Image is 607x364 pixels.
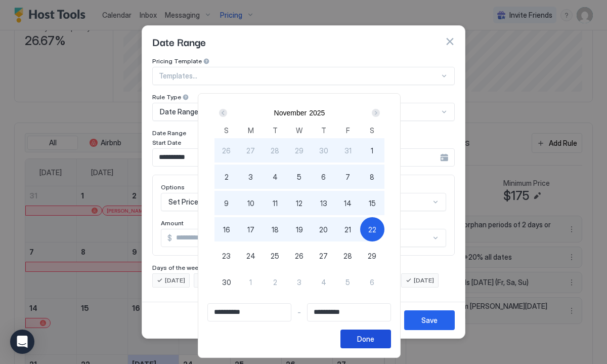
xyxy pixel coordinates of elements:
[248,125,254,136] span: M
[336,270,360,294] button: 5
[296,198,302,209] span: 12
[247,198,254,209] span: 10
[371,145,373,156] span: 1
[214,217,239,241] button: 16
[345,277,350,288] span: 5
[222,145,231,156] span: 26
[295,145,303,156] span: 29
[214,191,239,215] button: 9
[344,145,352,156] span: 31
[368,107,382,119] button: Next
[217,107,231,119] button: Prev
[272,224,279,235] span: 18
[273,277,277,288] span: 2
[263,270,287,294] button: 2
[246,145,255,156] span: 27
[296,224,303,235] span: 19
[239,244,263,268] button: 24
[223,224,230,235] span: 16
[309,109,325,117] div: 2025
[249,277,252,288] span: 1
[295,251,303,261] span: 26
[312,138,336,163] button: 30
[214,244,239,268] button: 23
[370,172,374,182] span: 8
[346,125,350,136] span: F
[321,125,326,136] span: T
[312,270,336,294] button: 4
[214,138,239,163] button: 26
[248,172,253,182] span: 3
[320,198,327,209] span: 13
[344,224,351,235] span: 21
[247,224,254,235] span: 17
[263,217,287,241] button: 18
[319,224,328,235] span: 20
[10,330,34,354] div: Open Intercom Messenger
[287,165,312,189] button: 5
[336,191,360,215] button: 14
[360,244,384,268] button: 29
[239,270,263,294] button: 1
[343,251,352,261] span: 28
[224,125,229,136] span: S
[312,244,336,268] button: 27
[222,251,231,261] span: 23
[274,109,307,117] button: November
[239,138,263,163] button: 27
[273,198,278,209] span: 11
[308,304,391,321] input: Input Field
[239,165,263,189] button: 3
[336,165,360,189] button: 7
[208,304,291,321] input: Input Field
[321,172,326,182] span: 6
[297,172,301,182] span: 5
[214,270,239,294] button: 30
[368,224,376,235] span: 22
[263,165,287,189] button: 4
[360,217,384,241] button: 22
[357,334,374,344] div: Done
[239,217,263,241] button: 17
[263,138,287,163] button: 28
[336,217,360,241] button: 21
[321,277,326,288] span: 4
[297,277,301,288] span: 3
[287,217,312,241] button: 19
[222,277,231,288] span: 30
[336,138,360,163] button: 31
[312,191,336,215] button: 13
[271,251,279,261] span: 25
[369,198,376,209] span: 15
[271,145,279,156] span: 28
[344,198,352,209] span: 14
[224,198,229,209] span: 9
[297,308,301,317] span: -
[273,172,278,182] span: 4
[273,125,278,136] span: T
[263,244,287,268] button: 25
[319,251,328,261] span: 27
[239,191,263,215] button: 10
[360,138,384,163] button: 1
[246,251,255,261] span: 24
[370,125,374,136] span: S
[287,191,312,215] button: 12
[287,270,312,294] button: 3
[263,191,287,215] button: 11
[319,145,328,156] span: 30
[214,165,239,189] button: 2
[370,277,374,288] span: 6
[336,244,360,268] button: 28
[345,172,350,182] span: 7
[368,251,376,261] span: 29
[360,165,384,189] button: 8
[296,125,302,136] span: W
[287,244,312,268] button: 26
[287,138,312,163] button: 29
[340,330,391,348] button: Done
[360,191,384,215] button: 15
[225,172,229,182] span: 2
[312,217,336,241] button: 20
